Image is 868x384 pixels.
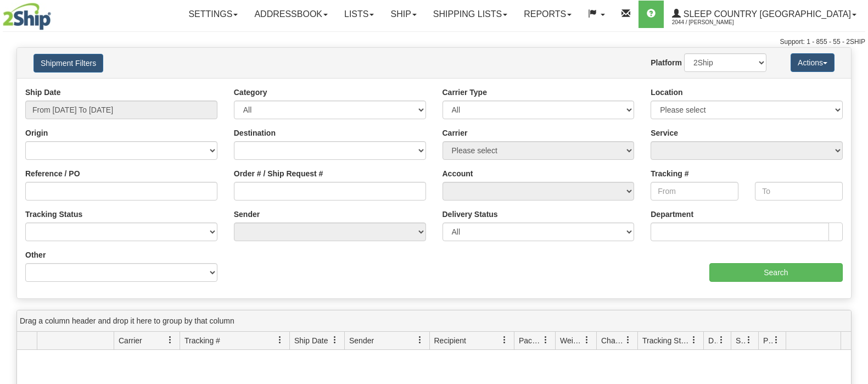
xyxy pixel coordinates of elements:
input: To [755,182,843,201]
a: Shipment Issues filter column settings [740,331,758,349]
label: Origin [25,127,48,138]
span: Recipient [434,335,466,346]
span: Delivery Status [708,335,718,346]
a: Carrier filter column settings [161,331,180,349]
label: Reference / PO [25,168,80,179]
span: Tracking # [184,335,220,346]
span: Packages [519,335,542,346]
a: Lists [336,1,382,28]
label: Category [234,87,267,98]
a: Sleep Country [GEOGRAPHIC_DATA] 2044 / [PERSON_NAME] [664,1,865,28]
a: Tracking Status filter column settings [685,331,703,349]
a: Charge filter column settings [619,331,637,349]
a: Pickup Status filter column settings [767,331,786,349]
span: Sender [349,335,374,346]
label: Account [443,168,473,179]
input: From [651,182,738,201]
button: Actions [791,53,835,72]
button: Shipment Filters [33,54,103,73]
span: Tracking Status [642,335,690,346]
a: Ship [382,1,424,28]
span: Pickup Status [763,335,772,346]
span: Carrier [119,335,142,346]
a: Tracking # filter column settings [271,331,289,349]
span: Charge [601,335,624,346]
a: Packages filter column settings [536,331,555,349]
a: Shipping lists [425,1,516,28]
label: Sender [234,209,260,220]
a: Addressbook [246,1,336,28]
label: Carrier Type [443,87,487,98]
label: Service [651,127,678,138]
a: Weight filter column settings [578,331,596,349]
input: Search [709,263,843,282]
iframe: chat widget [843,136,867,248]
a: Delivery Status filter column settings [712,331,731,349]
label: Carrier [443,127,468,138]
a: Ship Date filter column settings [326,331,344,349]
a: Recipient filter column settings [495,331,514,349]
label: Platform [651,57,682,68]
img: logo2044.jpg [3,3,51,30]
div: grid grouping header [17,310,851,332]
span: Weight [560,335,583,346]
a: Sender filter column settings [411,331,429,349]
label: Delivery Status [443,209,498,220]
label: Tracking Status [25,209,82,220]
span: Shipment Issues [736,335,745,346]
label: Order # / Ship Request # [234,168,323,179]
label: Ship Date [25,87,61,98]
label: Department [651,209,693,220]
label: Destination [234,127,276,138]
span: 2044 / [PERSON_NAME] [672,17,754,28]
label: Tracking # [651,168,688,179]
div: Support: 1 - 855 - 55 - 2SHIP [3,37,865,47]
span: Ship Date [294,335,328,346]
label: Other [25,249,46,260]
label: Location [651,87,682,98]
a: Reports [516,1,580,28]
span: Sleep Country [GEOGRAPHIC_DATA] [681,9,851,19]
a: Settings [180,1,246,28]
